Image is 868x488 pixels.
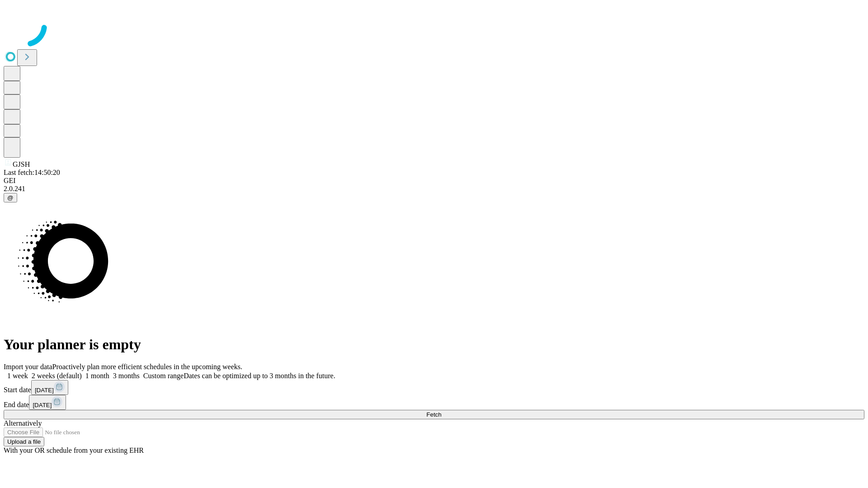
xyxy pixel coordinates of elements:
[426,411,441,418] span: Fetch
[4,410,864,419] button: Fetch
[113,372,140,380] span: 3 months
[4,380,864,395] div: Start date
[143,372,184,380] span: Custom range
[4,419,42,427] span: Alternatively
[7,372,28,380] span: 1 week
[4,193,17,202] button: @
[7,194,14,201] span: @
[184,372,335,380] span: Dates can be optimized up to 3 months in the future.
[13,160,30,168] span: GJSH
[4,446,144,454] span: With your OR schedule from your existing EHR
[4,185,864,193] div: 2.0.241
[4,336,864,353] h1: Your planner is empty
[31,380,68,395] button: [DATE]
[4,363,52,371] span: Import your data
[4,437,44,446] button: Upload a file
[29,395,66,410] button: [DATE]
[35,387,54,394] span: [DATE]
[4,177,864,185] div: GEI
[85,372,109,380] span: 1 month
[33,402,52,408] span: [DATE]
[32,372,82,380] span: 2 weeks (default)
[4,169,60,176] span: Last fetch: 14:50:20
[52,363,242,371] span: Proactively plan more efficient schedules in the upcoming weeks.
[4,395,864,410] div: End date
